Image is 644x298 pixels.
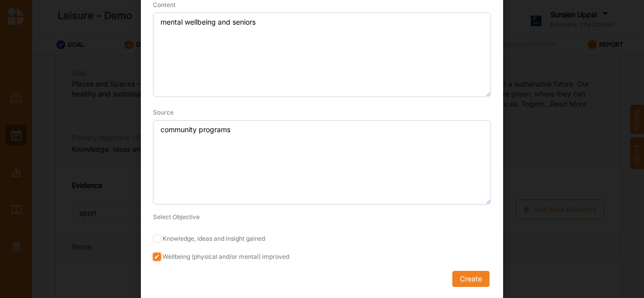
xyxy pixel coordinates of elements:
span: Source [153,109,174,116]
label: Knowledge, ideas and insight gained [153,235,491,243]
input: Knowledge, ideas and insight gained [153,235,161,243]
label: Select Objective [153,213,200,221]
textarea: mental wellbeing and seniors [153,13,491,97]
input: Wellbeing (physical and/or mental) improved [153,253,161,261]
button: Create [452,271,490,287]
textarea: community programs [153,120,491,205]
label: Wellbeing (physical and/or mental) improved [153,253,491,261]
span: Content [153,1,176,9]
